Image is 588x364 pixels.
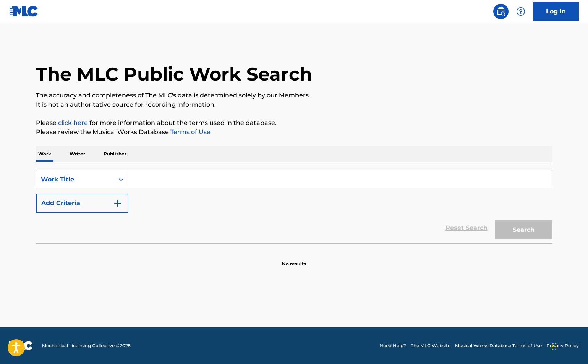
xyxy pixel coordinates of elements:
a: Log In [533,2,579,21]
a: Privacy Policy [546,342,579,349]
div: Work Title [41,175,110,184]
p: Publisher [101,146,129,162]
p: Writer [67,146,87,162]
a: Terms of Use [169,128,211,136]
span: Mechanical Licensing Collective © 2025 [42,342,131,349]
button: Add Criteria [36,194,128,213]
img: MLC Logo [9,6,39,17]
a: Need Help? [379,342,406,349]
p: Please for more information about the terms used in the database. [36,118,552,128]
h1: The MLC Public Work Search [36,63,312,86]
p: It is not an authoritative source for recording information. [36,100,552,109]
p: Please review the Musical Works Database [36,128,552,137]
p: Work [36,146,53,162]
a: The MLC Website [411,342,450,349]
a: Musical Works Database Terms of Use [455,342,542,349]
a: click here [58,119,88,126]
img: logo [9,341,33,350]
iframe: Chat Widget [550,327,588,364]
p: No results [282,251,306,267]
a: Public Search [493,4,509,19]
img: search [496,7,505,16]
div: Drag [552,335,557,358]
img: help [516,7,525,16]
p: The accuracy and completeness of The MLC's data is determined solely by our Members. [36,91,552,100]
img: 9d2ae6d4665cec9f34b9.svg [113,199,122,208]
div: Help [513,4,528,19]
form: Search Form [36,170,552,243]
